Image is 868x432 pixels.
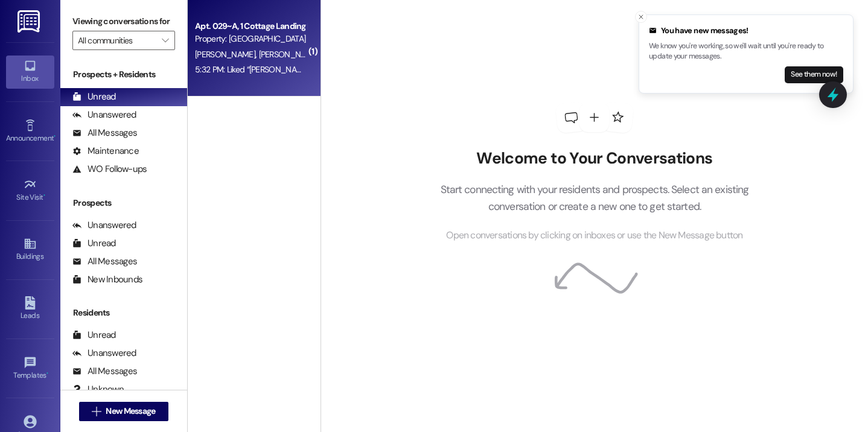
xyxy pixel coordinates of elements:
[72,163,147,176] div: WO Follow-ups
[60,68,187,81] div: Prospects + Residents
[649,41,843,62] p: We know you're working, so we'll wait until you're ready to update your messages.
[72,12,175,31] label: Viewing conversations for
[72,109,136,121] div: Unanswered
[195,49,259,60] span: [PERSON_NAME]
[72,383,124,396] div: Unknown
[6,174,54,207] a: Site Visit •
[18,10,42,33] img: ResiDesk Logo
[649,25,843,37] div: You have new messages!
[92,407,101,416] i: 
[195,64,575,75] div: 5:32 PM: Liked “[PERSON_NAME] (Cottage Landing [GEOGRAPHIC_DATA]): He just called will be here sh...
[446,228,742,243] span: Open conversations by clicking on inboxes or use the New Message button
[6,352,54,385] a: Templates •
[43,191,45,200] span: •
[635,11,647,23] button: Close toast
[72,145,139,157] div: Maintenance
[162,36,168,45] i: 
[422,181,767,215] p: Start connecting with your residents and prospects. Select an existing conversation or create a n...
[60,197,187,209] div: Prospects
[195,20,307,33] div: Apt. 029~A, 1 Cottage Landing Properties LLC
[106,405,155,418] span: New Message
[72,219,136,232] div: Unanswered
[79,402,168,421] button: New Message
[72,347,136,360] div: Unanswered
[72,127,137,139] div: All Messages
[72,91,116,103] div: Unread
[46,369,48,378] span: •
[72,255,137,268] div: All Messages
[60,307,187,319] div: Residents
[195,33,307,45] div: Property: [GEOGRAPHIC_DATA] [GEOGRAPHIC_DATA]
[72,273,142,286] div: New Inbounds
[422,149,767,168] h2: Welcome to Your Conversations
[6,233,54,266] a: Buildings
[785,66,843,83] button: See them now!
[6,293,54,325] a: Leads
[258,49,322,60] span: [PERSON_NAME]
[54,132,56,141] span: •
[72,365,137,378] div: All Messages
[6,56,54,88] a: Inbox
[78,31,156,50] input: All communities
[72,329,116,341] div: Unread
[72,237,116,250] div: Unread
